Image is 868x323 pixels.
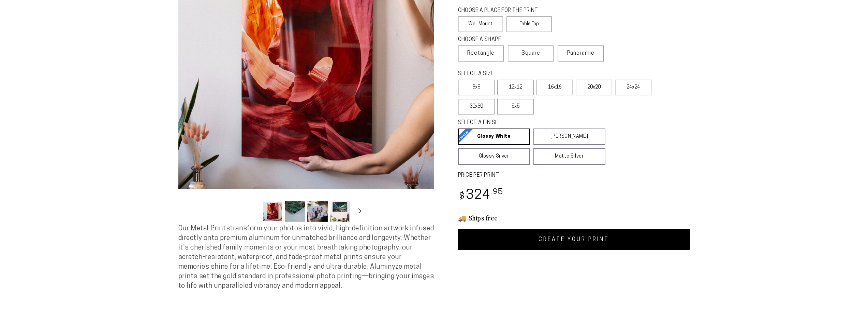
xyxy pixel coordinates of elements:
[467,49,495,57] span: Rectangle
[533,129,605,145] a: [PERSON_NAME]
[497,80,534,95] label: 12x12
[352,204,367,219] button: Slide right
[262,201,283,222] button: Load image 1 in gallery view
[521,49,540,57] span: Square
[615,80,651,95] label: 24x24
[536,80,573,95] label: 16x16
[497,99,534,115] label: 5x5
[458,172,690,179] label: PRICE PER PRINT
[576,80,612,95] label: 20x20
[178,225,434,290] span: Our Metal Prints transform your photos into vivid, high-definition artwork infused directly onto ...
[458,189,503,202] bdi: 324
[567,51,594,56] span: Panoramic
[533,148,605,165] a: Matte Silver
[458,99,495,115] label: 30x30
[245,204,260,219] button: Slide left
[459,192,465,201] span: $
[285,201,305,222] button: Load image 2 in gallery view
[458,119,589,127] legend: SELECT A FINISH
[458,36,547,44] legend: CHOOSE A SHAPE
[506,16,552,32] label: Table Top
[458,80,495,95] label: 8x8
[458,129,530,145] a: Glossy White
[458,213,690,222] h3: 🚚 Ships free
[458,16,503,32] label: Wall Mount
[458,229,690,250] a: CREATE YOUR PRINT
[458,7,546,15] legend: CHOOSE A PLACE FOR THE PRINT
[458,70,594,78] legend: SELECT A SIZE
[330,201,350,222] button: Load image 4 in gallery view
[458,148,530,165] a: Glossy Silver
[307,201,328,222] button: Load image 3 in gallery view
[491,188,503,196] sup: .95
